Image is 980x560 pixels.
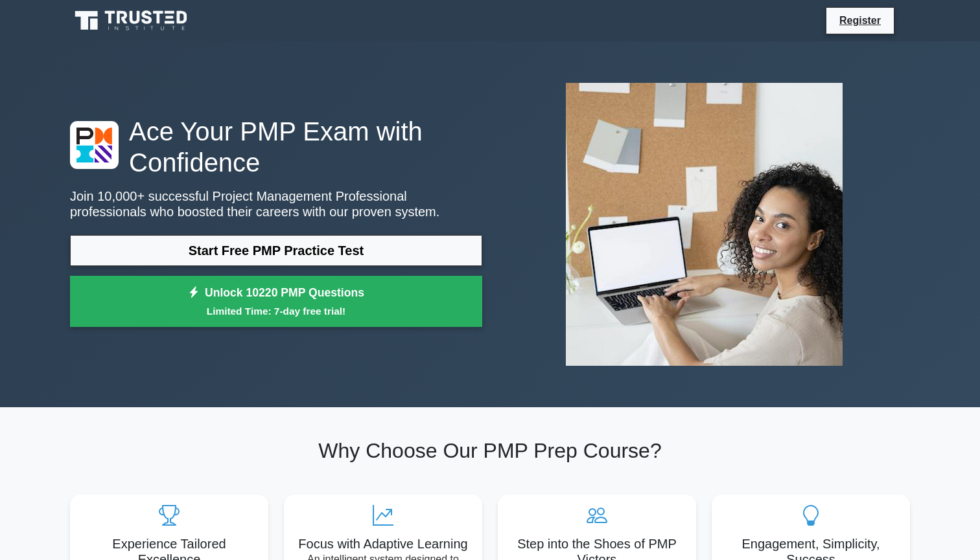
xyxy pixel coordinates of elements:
p: Join 10,000+ successful Project Management Professional professionals who boosted their careers w... [70,188,482,219]
h5: Focus with Adaptive Learning [294,536,472,552]
a: Unlock 10220 PMP QuestionsLimited Time: 7-day free trial! [70,276,482,328]
h1: Ace Your PMP Exam with Confidence [70,116,482,178]
a: Start Free PMP Practice Test [70,235,482,266]
h2: Why Choose Our PMP Prep Course? [70,438,910,463]
a: Register [832,12,889,28]
small: Limited Time: 7-day free trial! [86,304,466,319]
